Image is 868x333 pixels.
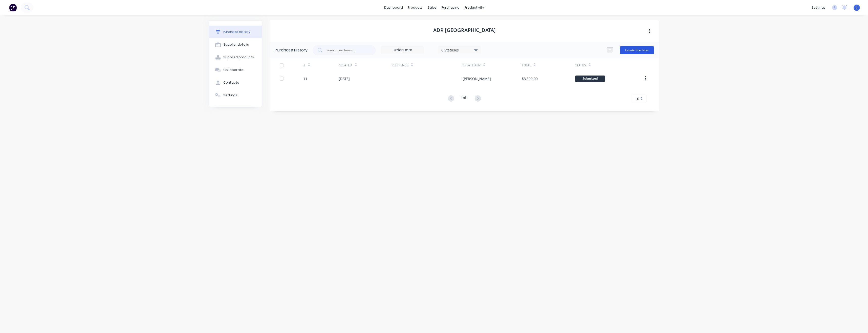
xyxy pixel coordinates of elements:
div: Total [522,63,531,68]
button: Create Purchase [620,46,654,54]
button: Collaborate [209,64,262,76]
div: products [405,4,425,11]
img: Factory [9,4,17,11]
div: sales [425,4,439,11]
div: 1 of 1 [461,95,468,102]
div: Collaborate [223,68,243,72]
div: # [303,63,305,68]
button: Purchase history [209,26,262,38]
div: settings [809,4,828,11]
div: 11 [303,76,307,81]
input: Order Date [381,46,424,54]
div: Reference [392,63,408,68]
div: Created By [463,63,481,68]
div: [DATE] [339,76,350,81]
div: [PERSON_NAME] [463,76,491,81]
div: productivity [462,4,487,11]
div: Supplier details [223,42,249,47]
div: Contacts [223,80,239,85]
div: Purchase history [223,30,250,34]
div: $3,509.00 [522,76,538,81]
div: Settings [223,93,237,98]
div: Created [339,63,352,68]
div: Status [575,63,586,68]
button: Supplied products [209,51,262,64]
h1: ADR [GEOGRAPHIC_DATA] [433,27,496,33]
span: 10 [635,96,639,101]
button: Supplier details [209,38,262,51]
span: J [856,5,857,10]
div: purchasing [439,4,462,11]
input: Search purchases... [326,48,368,53]
button: Settings [209,89,262,102]
div: Purchase History [275,47,308,53]
a: dashboard [382,4,405,11]
button: Contacts [209,76,262,89]
div: 6 Statuses [441,47,478,52]
div: Submitted [575,76,605,82]
div: Supplied products [223,55,254,60]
